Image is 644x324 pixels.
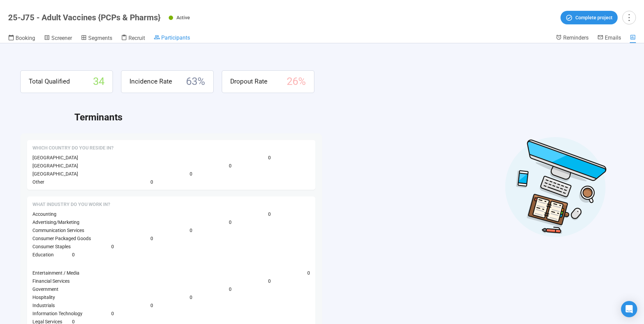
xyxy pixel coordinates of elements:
span: Emails [605,34,621,41]
span: Reminders [563,34,589,41]
span: 0 [229,285,232,293]
a: Booking [8,34,35,43]
span: 0 [190,294,192,301]
span: Communication Services [32,228,84,233]
span: [GEOGRAPHIC_DATA] [32,155,78,160]
span: Advertising/Marketing [32,219,79,225]
span: Active [176,15,190,20]
span: What Industry do you work in? [32,201,110,208]
button: Complete project [560,11,618,24]
div: Open Intercom Messenger [621,301,637,317]
img: Desktop work notes [505,136,607,238]
span: 26 % [287,73,306,90]
span: 34 [93,73,104,90]
span: 0 [150,178,153,186]
span: Government [32,286,58,292]
span: Other [32,179,44,185]
span: Dropout Rate [230,76,267,87]
span: 0 [150,235,153,242]
span: more [624,13,634,22]
span: 0 [111,310,114,317]
span: Information Technology [32,311,82,316]
span: Incidence Rate [129,76,172,87]
span: [GEOGRAPHIC_DATA] [32,163,78,168]
span: Recruit [128,35,145,41]
span: Hospitality [32,295,55,300]
span: Booking [16,35,35,41]
span: Consumer Packaged Goods [32,236,91,241]
span: 0 [268,277,271,285]
span: 0 [268,210,271,218]
span: Complete project [575,14,613,21]
span: Entertainment / Media [32,270,79,276]
span: Accounting [32,211,56,217]
span: Education [32,252,54,257]
a: Screener [44,34,72,43]
a: Segments [81,34,112,43]
h2: Terminants [74,110,624,125]
span: Participants [161,34,190,41]
span: 0 [190,227,192,234]
span: 0 [268,154,271,161]
a: Reminders [556,34,589,42]
span: Total Qualified [29,76,70,87]
span: [GEOGRAPHIC_DATA] [32,171,78,177]
span: 0 [229,218,232,226]
span: 0 [150,302,153,309]
span: 0 [111,243,114,250]
a: Recruit [121,34,145,43]
span: 0 [190,170,192,178]
button: more [622,11,636,24]
span: Which country do you reside in? [32,145,114,152]
span: Financial Services [32,278,70,284]
span: 0 [72,251,75,258]
span: Segments [88,35,112,41]
span: Industrials [32,303,55,308]
a: Emails [597,34,621,42]
h1: 25-J75 - Adult Vaccines {PCPs & Pharms} [8,13,161,22]
span: 0 [229,162,232,169]
span: 63 % [186,73,205,90]
a: Participants [154,34,190,42]
span: 0 [307,269,310,277]
span: Consumer Staples [32,244,71,249]
span: Screener [51,35,72,41]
